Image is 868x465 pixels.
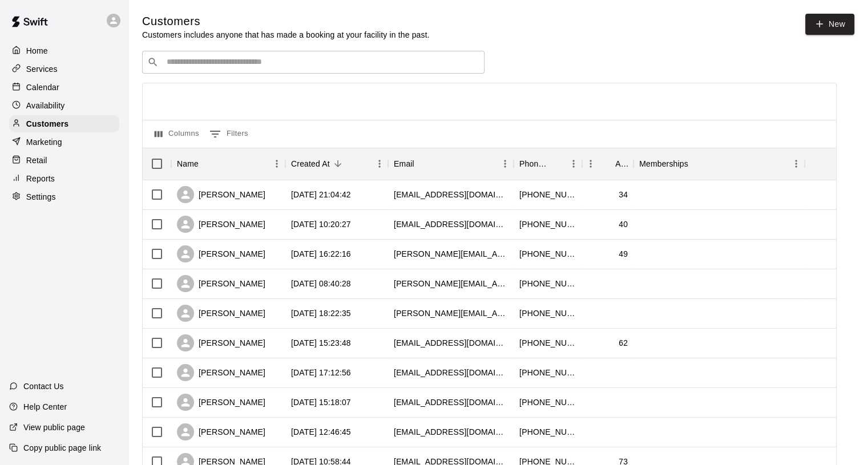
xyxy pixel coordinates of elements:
div: +13302317754 [519,189,576,200]
a: Services [9,60,119,78]
div: +14194107662 [519,278,576,289]
div: Name [171,148,285,180]
button: Sort [549,156,565,172]
div: [PERSON_NAME] [177,275,265,292]
h5: Customers [142,14,430,29]
p: Availability [26,100,65,111]
a: Retail [9,152,119,169]
div: Created At [291,148,330,180]
p: Copy public page link [23,442,101,454]
div: 40 [619,219,628,230]
div: Age [582,148,633,180]
a: Marketing [9,134,119,151]
div: shannon.brinker@gmail.com [394,308,508,319]
div: [PERSON_NAME] [177,334,265,351]
div: 2025-10-11 15:18:07 [291,397,351,408]
a: Reports [9,170,119,187]
div: oliviaarko1@gmail.com [394,189,508,200]
div: Created At [285,148,388,180]
button: Select columns [152,125,202,143]
div: [PERSON_NAME] [177,216,265,233]
div: [PERSON_NAME] [177,245,265,262]
div: +14409153294 [519,308,576,319]
p: Reports [26,173,55,184]
div: 2025-10-12 18:22:35 [291,308,351,319]
div: Phone Number [514,148,582,180]
div: +12168325628 [519,248,576,260]
div: 49 [619,248,628,260]
p: Customers [26,118,68,130]
div: 2025-10-12 15:23:48 [291,337,351,349]
div: Name [177,148,199,180]
p: Retail [26,155,47,166]
div: +14404880996 [519,426,576,438]
a: Calendar [9,79,119,96]
button: Menu [788,155,805,172]
a: Settings [9,188,119,205]
div: kwatt07@gmail.com [394,219,508,230]
button: Sort [599,156,615,172]
div: 62 [619,337,628,349]
div: +14404774133 [519,397,576,408]
p: Settings [26,191,56,203]
p: Contact Us [23,381,64,392]
div: [PERSON_NAME] [177,394,265,411]
div: [PERSON_NAME] [177,364,265,381]
button: Sort [414,156,430,172]
div: bmwstead@gmail.com [394,426,508,438]
button: Menu [565,155,582,172]
div: 2025-10-13 16:22:16 [291,248,351,260]
button: Sort [199,156,215,172]
div: Age [615,148,628,180]
div: pauljone9664@gmail.com [394,397,508,408]
div: 2025-10-14 10:20:27 [291,219,351,230]
div: +14408230276 [519,219,576,230]
button: Menu [268,155,285,172]
button: Sort [688,156,704,172]
div: nataliemarie@hotmail.com [394,248,508,260]
div: 2025-10-11 17:12:56 [291,367,351,378]
a: Home [9,42,119,59]
p: Marketing [26,136,62,148]
div: [PERSON_NAME] [177,423,265,440]
div: Memberships [633,148,805,180]
div: 2025-10-13 08:40:28 [291,278,351,289]
div: 34 [619,189,628,200]
div: +14403761085 [519,367,576,378]
a: New [805,14,854,35]
button: Show filters [207,125,251,143]
button: Sort [330,156,346,172]
div: 2025-10-11 12:46:45 [291,426,351,438]
div: [PERSON_NAME] [177,186,265,203]
div: [PERSON_NAME] [177,305,265,322]
div: elainecarriere@att.net [394,337,508,349]
a: Availability [9,97,119,114]
div: Email [388,148,514,180]
p: Customers includes anyone that has made a booking at your facility in the past. [142,29,430,41]
div: Search customers by name or email [142,51,485,74]
div: 2025-10-14 21:04:42 [291,189,351,200]
div: Memberships [639,148,688,180]
div: michele.may1217@gmail.com [394,278,508,289]
p: View public page [23,422,85,433]
button: Menu [496,155,514,172]
p: Calendar [26,82,59,93]
p: Help Center [23,401,67,413]
button: Menu [582,155,599,172]
p: Home [26,45,48,56]
div: Email [394,148,414,180]
p: Services [26,63,58,75]
div: Phone Number [519,148,549,180]
a: Customers [9,115,119,132]
div: +14404873384 [519,337,576,349]
button: Menu [371,155,388,172]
